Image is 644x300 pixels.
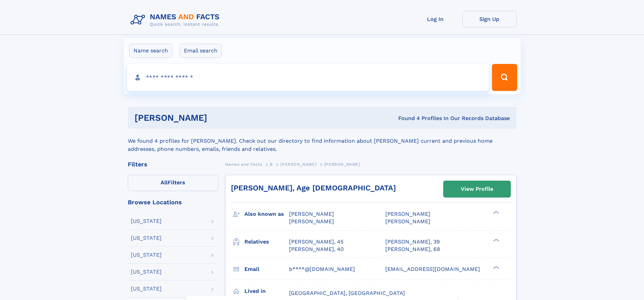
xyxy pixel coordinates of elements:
a: [PERSON_NAME], Age [DEMOGRAPHIC_DATA] [231,184,396,192]
div: [US_STATE] [131,286,162,292]
a: [PERSON_NAME], 40 [289,246,344,253]
label: Filters [128,175,218,191]
a: B [270,160,273,168]
div: Filters [128,161,218,167]
input: search input [127,64,489,91]
div: [US_STATE] [131,218,162,224]
h3: Relatives [244,236,289,248]
span: [PERSON_NAME] [289,211,334,217]
span: [PERSON_NAME] [385,211,430,217]
a: [PERSON_NAME] [280,160,316,168]
div: ❯ [492,265,500,270]
span: [GEOGRAPHIC_DATA], [GEOGRAPHIC_DATA] [289,290,405,296]
span: [PERSON_NAME] [280,162,316,167]
div: ❯ [492,210,500,215]
div: Found 4 Profiles In Our Records Database [303,115,510,122]
div: [US_STATE] [131,235,162,241]
span: [PERSON_NAME] [289,218,334,225]
button: Search Button [492,64,517,91]
span: [EMAIL_ADDRESS][DOMAIN_NAME] [385,266,480,272]
a: [PERSON_NAME], 39 [385,238,440,246]
a: Sign Up [462,11,517,27]
div: We found 4 profiles for [PERSON_NAME]. Check out our directory to find information about [PERSON_... [128,129,517,153]
h3: Lived in [244,285,289,297]
label: Name search [129,44,172,58]
h1: [PERSON_NAME] [135,114,303,122]
a: Log In [408,11,462,27]
a: View Profile [444,181,510,197]
span: B [270,162,273,167]
a: Names and Facts [225,160,262,168]
label: Email search [180,44,222,58]
div: Browse Locations [128,199,218,205]
img: Logo Names and Facts [128,11,225,29]
div: [US_STATE] [131,269,162,275]
span: All [161,179,168,186]
h3: Also known as [244,208,289,220]
span: [PERSON_NAME] [385,218,430,225]
a: [PERSON_NAME], 45 [289,238,343,246]
a: [PERSON_NAME], 68 [385,246,440,253]
div: ❯ [492,238,500,242]
div: [US_STATE] [131,252,162,258]
h3: Email [244,263,289,275]
div: View Profile [461,181,493,197]
span: [PERSON_NAME] [324,162,360,167]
